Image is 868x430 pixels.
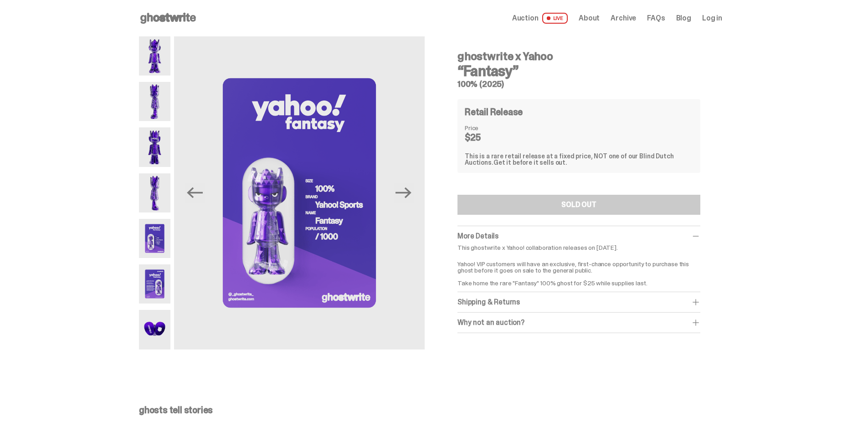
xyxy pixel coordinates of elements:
[457,298,700,307] div: Shipping & Returns
[174,36,425,349] img: Yahoo-HG---5.png
[702,15,722,22] a: Log in
[139,405,722,415] p: ghosts tell stories
[542,13,568,24] span: LIVE
[457,195,700,215] button: SOLD OUT
[465,107,523,116] h4: Retail Release
[139,36,170,76] img: Yahoo-HG---1.png
[512,15,539,22] span: Auction
[139,127,170,167] img: Yahoo-HG---3.png
[457,51,700,62] h4: ghostwrite x Yahoo
[457,318,700,327] div: Why not an auction?
[676,15,691,22] a: Blog
[611,15,636,22] a: Archive
[139,310,170,349] img: Yahoo-HG---7.png
[561,201,596,208] div: SOLD OUT
[647,15,665,22] a: FAQs
[457,244,700,251] p: This ghostwrite x Yahoo! collaboration releases on [DATE].
[493,158,567,167] span: Get it before it sells out.
[394,183,414,203] button: Next
[465,125,510,131] dt: Price
[457,254,700,286] p: Yahoo! VIP customers will have an exclusive, first-chance opportunity to purchase this ghost befo...
[465,153,693,166] div: This is a rare retail release at a fixed price, NOT one of our Blind Dutch Auctions.
[457,80,700,88] h5: 100% (2025)
[457,64,700,78] h3: “Fantasy”
[139,264,170,304] img: Yahoo-HG---6.png
[457,231,498,241] span: More Details
[579,15,600,22] a: About
[185,183,205,203] button: Previous
[512,13,568,24] a: Auction LIVE
[139,82,170,121] img: Yahoo-HG---2.png
[465,133,510,142] dd: $25
[139,173,170,212] img: Yahoo-HG---4.png
[139,219,170,258] img: Yahoo-HG---5.png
